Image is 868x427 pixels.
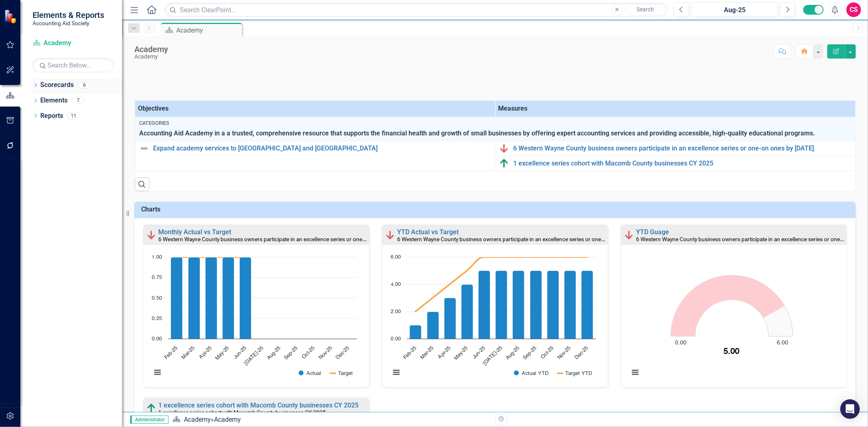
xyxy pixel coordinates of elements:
text: [DATE]-25 [243,345,265,366]
span: Administrator [130,416,168,424]
text: Target YTD [565,371,592,376]
path: Oct-25, 5. Actual YTD. [547,271,559,339]
div: 7 [72,97,85,104]
text: Sep-25 [522,345,538,361]
text: May-25 [214,345,230,361]
path: Mar-25, 1. Actual. [188,257,200,339]
path: May-25, 4. Actual YTD. [461,285,473,339]
path: Sep-25, 5. Actual YTD. [530,271,542,339]
div: Chart. Highcharts interactive chart. [386,253,604,385]
small: 6 Western Wayne County business owners participate in an excellence series or one-on ones by [DATE] [397,235,647,243]
img: Above Target [499,159,509,168]
a: Elements [40,96,68,105]
svg: Interactive chart [147,253,361,385]
img: A close-up of a logo AI-generated content may be incorrect. [409,67,584,76]
div: Open Intercom Messenger [840,399,860,419]
text: Oct-25 [540,345,555,360]
div: Academy [176,25,240,35]
a: YTD Actual vs Target [397,228,459,236]
text: 6.00 [777,340,788,346]
div: Chart. Highcharts interactive chart. [625,253,843,385]
text: Mar-25 [420,345,435,360]
text: Dec-25 [335,345,350,360]
text: 0.00 [391,336,401,342]
text: Nov-25 [318,345,333,360]
text: 0.00 [152,336,162,342]
button: Show Actual YTD [514,370,548,377]
text: 1.00 [152,255,162,260]
button: CS [846,2,861,17]
span: Search [636,6,654,13]
button: Aug-25 [691,2,778,17]
small: 1 excellence series cohort with Macomb County businesses CY 2025 [158,409,326,416]
td: Double-Click to Edit Right Click for Context Menu [495,141,855,156]
button: View chart menu, Chart [630,366,641,378]
text: 2.00 [391,309,401,314]
td: Double-Click to Edit Right Click for Context Menu [135,141,495,171]
button: Show Actual [299,370,321,377]
path: Apr-25, 1. Actual. [206,257,217,339]
text: Sep-25 [283,345,299,361]
button: View chart menu, Chart [152,366,163,378]
text: Feb-25 [402,345,418,360]
text: Apr-25 [198,345,213,360]
path: Mar-25, 2. Actual YTD. [427,312,439,339]
small: 6 Western Wayne County business owners participate in an excellence series or one-on ones by [DATE] [158,235,409,243]
text: May-25 [453,345,469,361]
svg: Interactive chart [386,253,600,385]
a: Academy [33,39,114,48]
text: Dec-25 [574,345,589,360]
a: Expand academy services to [GEOGRAPHIC_DATA] and [GEOGRAPHIC_DATA] [153,145,491,152]
div: 11 [67,112,80,119]
button: Show Target [330,370,353,377]
path: Aug-25, 5. Actual YTD. [512,271,524,339]
path: Feb-25, 1. Actual YTD. [409,325,421,339]
svg: Interactive chart [625,253,839,385]
a: Reports [40,111,63,121]
path: May-25, 1. Actual. [223,257,234,339]
path: 5. Actual YTD. [671,275,785,336]
img: Below Plan [385,230,395,240]
g: Actual, series 1 of 2. Bar series with 11 bars. [171,257,349,339]
td: Double-Click to Edit [135,117,855,141]
path: Feb-25, 1. Actual. [171,257,183,339]
button: View chart menu, Chart [391,366,402,378]
img: Not Defined [139,144,149,153]
button: Search [625,4,666,15]
a: 1 excellence series cohort with Macomb County businesses CY 2025 [158,401,359,409]
text: 6.00 [391,255,401,260]
div: 6 [78,82,91,89]
text: 5.00 [724,348,739,356]
div: Academy [134,45,168,54]
img: Below Plan [499,144,509,153]
div: Academy [214,416,241,423]
a: 6 Western Wayne County business owners participate in an excellence series or one-on ones by [DATE] [513,145,851,152]
path: Apr-25, 3. Actual YTD. [444,298,456,339]
a: Academy [184,416,211,423]
div: Double-Click to Edit [143,224,370,388]
text: 0.25 [152,316,162,321]
div: Double-Click to Edit [382,224,608,388]
path: Jun-25, 1. Actual. [240,257,251,339]
span: Accounting Aid Academy in a a trusted, comprehensive resource that supports the financial health ... [139,129,851,138]
div: Double-Click to Edit [621,224,847,388]
path: Dec-25, 5. Actual YTD. [581,271,593,339]
div: Chart. Highcharts interactive chart. [147,253,365,385]
td: Double-Click to Edit Right Click for Context Menu [495,156,855,171]
img: Below Plan [624,230,634,240]
path: Jun-25, 5. Actual YTD. [478,271,490,339]
input: Search Below... [33,58,114,72]
h3: Charts [141,206,852,213]
text: Feb-25 [164,345,179,360]
div: » [173,415,489,425]
text: 0.50 [152,296,162,301]
a: 1 excellence series cohort with Macomb County businesses CY 2025 [513,160,851,167]
text: Jun-25 [472,345,486,360]
img: Above Target [146,403,156,413]
small: Accounting Aid Society [33,20,104,26]
text: Oct-25 [301,345,316,360]
text: Mar-25 [181,345,196,360]
button: Show Target YTD [558,370,592,377]
text: Nov-25 [557,345,572,360]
